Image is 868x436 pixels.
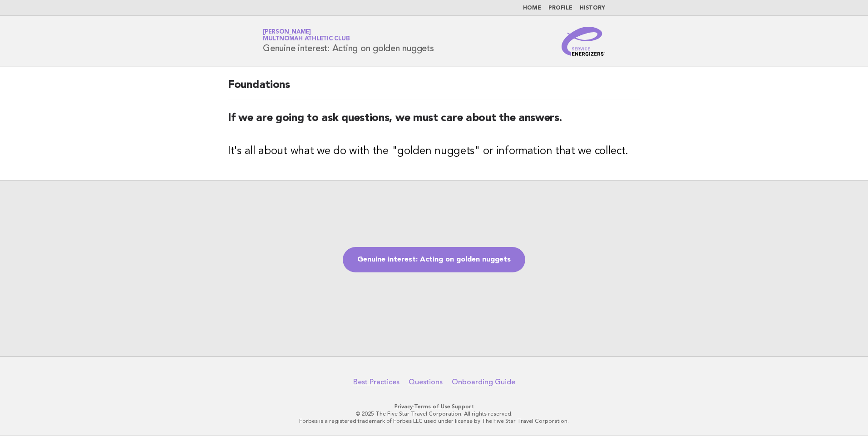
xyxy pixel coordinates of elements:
a: Support [452,403,474,410]
h2: If we are going to ask questions, we must care about the answers. [228,111,640,133]
a: Home [523,5,541,11]
p: · · [156,403,712,410]
p: Forbes is a registered trademark of Forbes LLC used under license by The Five Star Travel Corpora... [156,417,712,425]
a: History [580,5,605,11]
a: Onboarding Guide [452,378,515,387]
a: Terms of Use [414,403,450,410]
h1: Genuine interest: Acting on golden nuggets [263,29,434,53]
p: © 2025 The Five Star Travel Corporation. All rights reserved. [156,410,712,417]
h2: Foundations [228,78,640,100]
a: [PERSON_NAME]Multnomah Athletic Club [263,29,350,42]
img: Service Energizers [562,27,605,56]
a: Best Practices [353,378,399,387]
span: Multnomah Athletic Club [263,36,350,42]
a: Genuine interest: Acting on golden nuggets [343,247,525,272]
a: Privacy [395,403,413,410]
a: Profile [548,5,572,11]
a: Questions [409,378,443,387]
h3: It's all about what we do with the "golden nuggets" or information that we collect. [228,144,640,159]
